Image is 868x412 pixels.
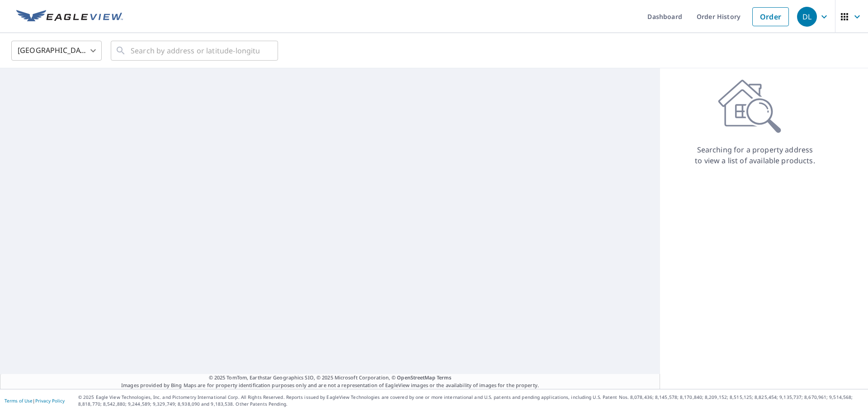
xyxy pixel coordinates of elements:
[35,398,65,404] a: Privacy Policy
[437,374,452,381] a: Terms
[797,7,817,27] div: DL
[752,7,789,26] a: Order
[78,394,863,407] p: © 2025 Eagle View Technologies, Inc. and Pictometry International Corp. All Rights Reserved. Repo...
[694,144,816,166] p: Searching for a property address to view a list of available products.
[5,398,65,403] p: |
[5,398,33,404] a: Terms of Use
[16,10,123,24] img: EV Logo
[209,374,452,382] span: © 2025 TomTom, Earthstar Geographics SIO, © 2025 Microsoft Corporation, ©
[11,38,102,63] div: [GEOGRAPHIC_DATA]
[397,374,435,381] a: OpenStreetMap
[131,38,259,63] input: Search by address or latitude-longitude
